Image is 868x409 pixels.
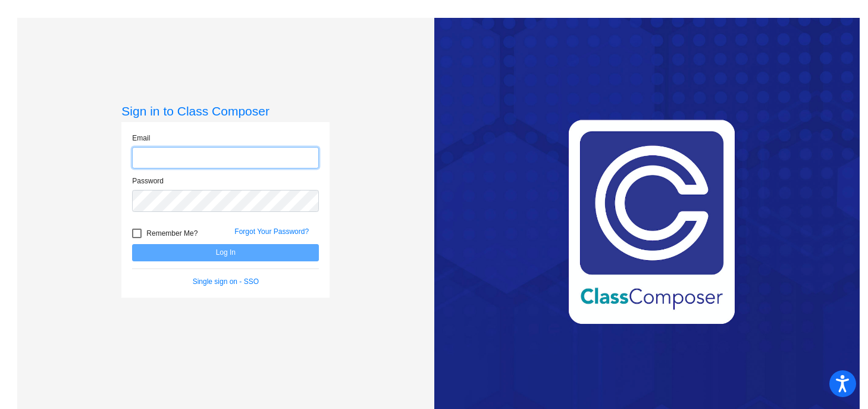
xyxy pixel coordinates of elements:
[234,227,309,236] a: Forgot Your Password?
[132,176,164,186] label: Password
[132,133,150,143] label: Email
[121,104,330,118] h3: Sign in to Class Composer
[193,277,259,286] a: Single sign on - SSO
[132,244,319,261] button: Log In
[146,226,198,241] span: Remember Me?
